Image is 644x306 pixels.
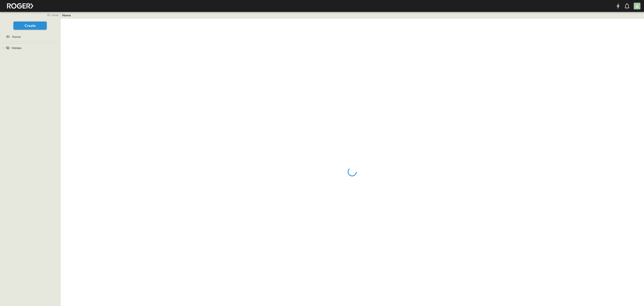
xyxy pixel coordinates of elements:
span: Hidden [12,46,22,50]
nav: breadcrumbs [62,13,74,17]
span: Home [12,34,21,39]
button: close [45,12,59,18]
a: Home [1,34,58,40]
button: Create [13,22,47,30]
a: Home [62,13,71,17]
span: close [51,13,58,17]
